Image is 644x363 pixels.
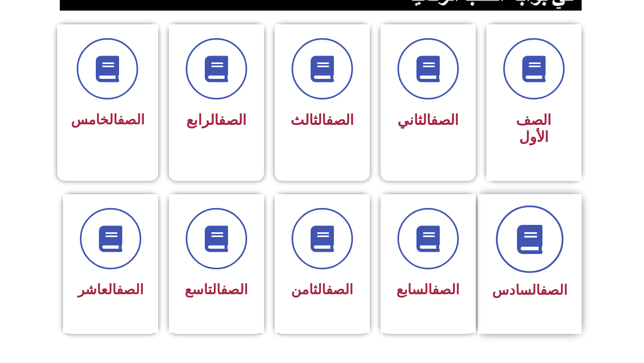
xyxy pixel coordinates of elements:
span: التاسع [185,282,248,297]
a: الصف [219,112,247,129]
span: الرابع [186,112,247,129]
span: الثاني [397,112,459,129]
span: الخامس [71,112,144,128]
a: الصف [432,282,459,297]
span: العاشر [78,282,143,297]
span: السادس [492,282,567,298]
a: الصف [326,282,353,297]
a: الصف [116,282,143,297]
a: الصف [540,282,567,298]
a: الصف [221,282,248,297]
a: الصف [431,112,459,129]
span: الثامن [291,282,353,297]
a: الصف [326,112,354,129]
span: السابع [396,282,459,297]
span: الصف الأول [516,112,551,146]
a: الصف [117,112,144,128]
span: الثالث [291,112,354,129]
